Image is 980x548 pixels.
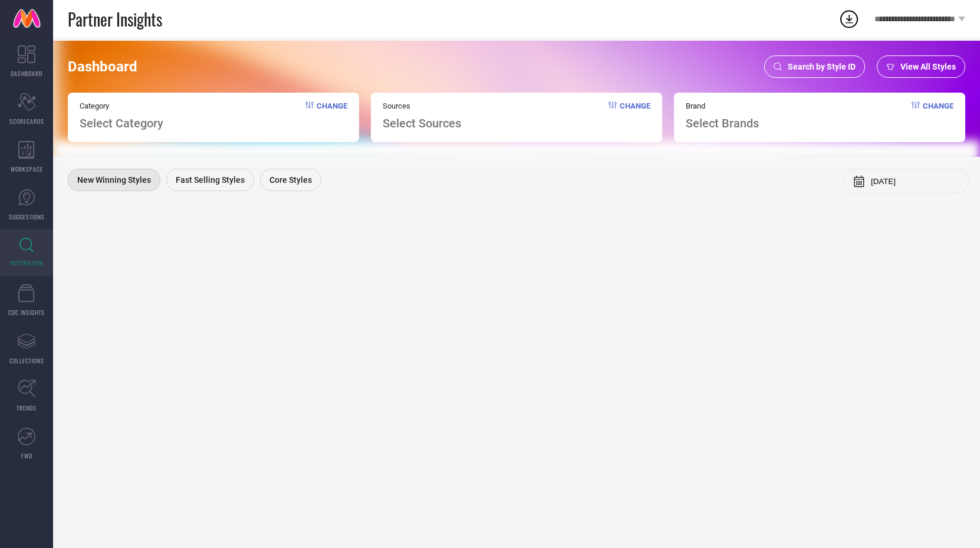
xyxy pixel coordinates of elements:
span: Select Brands [686,116,759,130]
span: SCORECARDS [9,117,44,126]
span: Select Category [80,116,163,130]
span: COLLECTIONS [9,356,44,365]
span: Change [620,101,650,130]
span: Select Sources [383,116,461,130]
div: Open download list [838,8,860,29]
span: Core Styles [269,175,312,185]
span: DASHBOARD [11,69,42,78]
span: Partner Insights [68,7,162,31]
span: CDC INSIGHTS [8,308,45,317]
span: INSPIRATION [10,258,43,267]
span: Category [80,101,163,110]
span: View All Styles [900,62,956,71]
span: SUGGESTIONS [9,212,45,221]
span: TRENDS [17,403,37,412]
span: Fast Selling Styles [176,175,245,185]
span: Brand [686,101,759,110]
span: New Winning Styles [77,175,151,185]
input: Select month [871,177,959,186]
span: Dashboard [68,58,137,75]
span: Sources [383,101,461,110]
span: WORKSPACE [11,165,43,173]
span: Search by Style ID [788,62,856,71]
span: Change [923,101,953,130]
span: FWD [21,451,32,460]
span: Change [317,101,347,130]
